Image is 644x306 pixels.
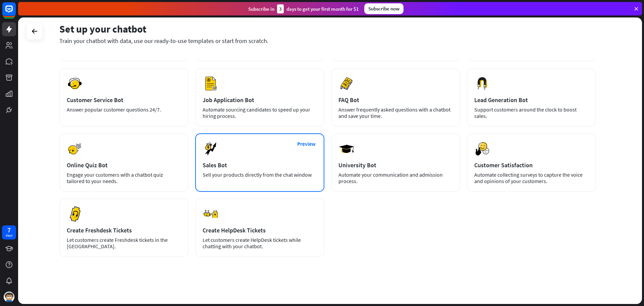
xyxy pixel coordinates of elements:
[59,23,596,35] div: Set up your chatbot
[338,172,453,184] div: Automate your communication and admission process.
[364,3,404,14] div: Subscribe now
[203,96,317,104] div: Job Application Bot
[203,226,317,234] div: Create HelpDesk Tickets
[67,226,181,234] div: Create Freshdesk Tickets
[203,161,317,169] div: Sales Bot
[59,37,596,45] div: Train your chatbot with data, use our ready-to-use templates or start from scratch.
[338,96,453,104] div: FAQ Bot
[67,96,181,104] div: Customer Service Bot
[277,4,284,13] div: 3
[6,233,12,238] div: days
[67,106,181,113] div: Answer popular customer questions 24/7.
[338,106,453,119] div: Answer frequently asked questions with a chatbot and save your time.
[248,4,359,13] div: Subscribe in days to get your first month for $1
[203,237,317,250] div: Let customers create HelpDesk tickets while chatting with your chatbot.
[338,161,453,169] div: University Bot
[2,225,16,239] a: 7 days
[293,138,320,150] button: Preview
[474,161,589,169] div: Customer Satisfaction
[474,96,589,104] div: Lead Generation Bot
[203,172,317,178] div: Sell your products directly from the chat window
[5,3,25,23] button: Open LiveChat chat widget
[67,172,181,184] div: Engage your customers with a chatbot quiz tailored to your needs.
[67,161,181,169] div: Online Quiz Bot
[203,106,317,119] div: Automate sourcing candidates to speed up your hiring process.
[67,237,181,250] div: Let customers create Freshdesk tickets in the [GEOGRAPHIC_DATA].
[474,106,589,119] div: Support customers around the clock to boost sales.
[474,172,589,184] div: Automate collecting surveys to capture the voice and opinions of your customers.
[7,227,11,233] div: 7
